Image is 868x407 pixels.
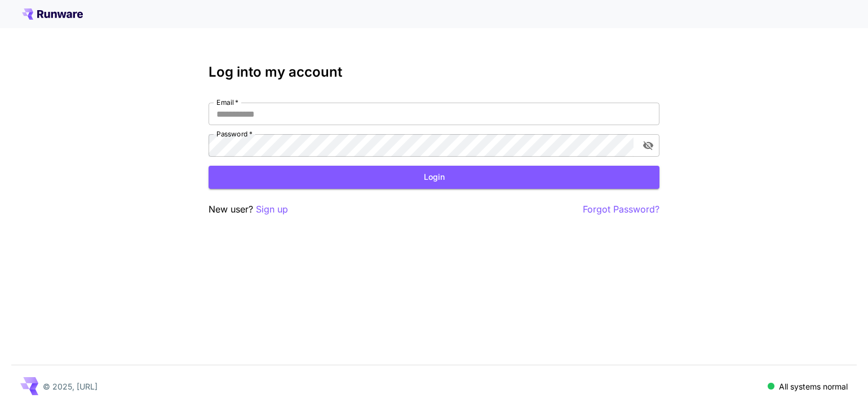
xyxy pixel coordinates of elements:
button: Login [209,166,659,189]
p: © 2025, [URL] [43,381,98,392]
h3: Log into my account [209,64,659,80]
label: Email [216,98,238,107]
p: All systems normal [779,381,848,392]
label: Password [216,129,253,139]
p: New user? [209,202,288,216]
button: Forgot Password? [583,202,659,216]
button: Sign up [256,202,288,216]
button: toggle password visibility [638,135,658,156]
